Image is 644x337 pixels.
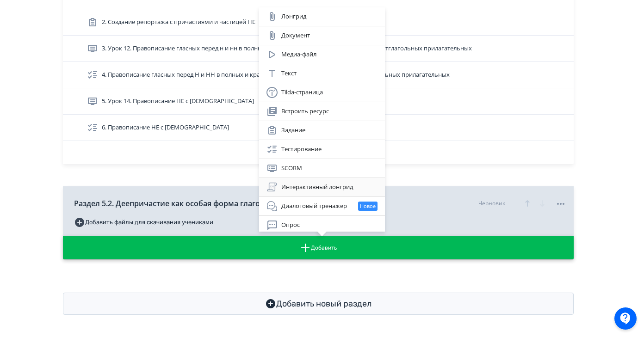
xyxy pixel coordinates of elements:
[266,163,378,174] div: SCORM
[266,106,378,117] div: Встроить ресурс
[266,125,378,136] div: Задание
[266,201,378,212] div: Диалоговый тренажер
[266,68,378,79] div: Текст
[360,202,376,210] span: Новое
[266,49,378,60] div: Медиа-файл
[266,220,378,231] div: Опрос
[266,144,378,155] div: Тестирование
[266,87,378,98] div: Tilda-страница
[266,182,378,193] div: Интерактивный лонгрид
[266,11,378,22] div: Лонгрид
[266,30,378,41] div: Документ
